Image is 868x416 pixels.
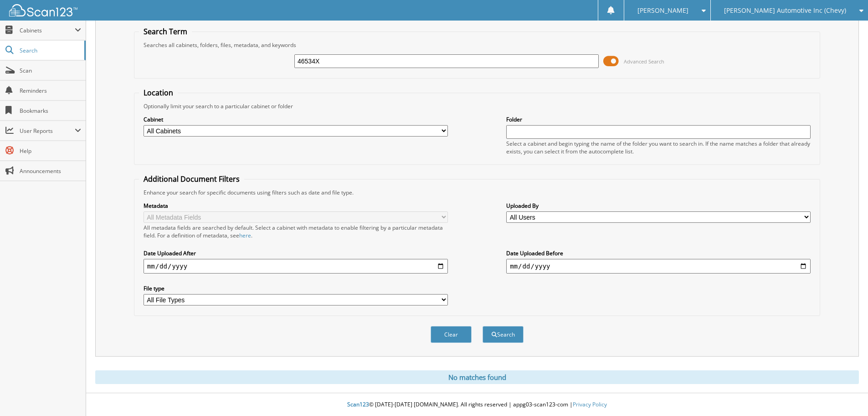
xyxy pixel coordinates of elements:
[139,26,192,37] legend: Search Term
[20,127,75,135] span: User Reports
[506,202,811,210] label: Uploaded By
[20,47,80,54] span: Search
[20,87,81,95] span: Reminders
[139,88,178,98] legend: Location
[431,326,472,343] button: Clear
[95,370,859,384] div: No matches found
[239,232,251,239] a: here
[573,400,607,408] a: Privacy Policy
[20,67,81,74] span: Scan
[637,8,688,13] span: [PERSON_NAME]
[20,147,81,155] span: Help
[20,26,75,34] span: Cabinets
[144,116,448,123] label: Cabinet
[483,326,524,343] button: Search
[20,107,81,115] span: Bookmarks
[144,259,448,274] input: start
[822,372,868,416] iframe: Chat Widget
[144,284,448,292] label: File type
[506,140,811,155] div: Select a cabinet and begin typing the name of the folder you want to search in. If the name match...
[506,259,811,274] input: end
[506,116,811,123] label: Folder
[144,224,448,239] div: All metadata fields are searched by default. Select a cabinet with metadata to enable filtering b...
[139,174,244,184] legend: Additional Document Filters
[139,102,815,110] div: Optionally limit your search to a particular cabinet or folder
[506,249,811,257] label: Date Uploaded Before
[144,249,448,257] label: Date Uploaded After
[347,400,369,408] span: Scan123
[624,58,664,65] span: Advanced Search
[144,202,448,210] label: Metadata
[9,4,77,16] img: scan123-logo-white.svg
[724,8,846,13] span: [PERSON_NAME] Automotive Inc (Chevy)
[139,189,815,196] div: Enhance your search for specific documents using filters such as date and file type.
[86,394,868,416] div: © [DATE]-[DATE] [DOMAIN_NAME]. All rights reserved | appg03-scan123-com |
[139,41,815,49] div: Searches all cabinets, folders, files, metadata, and keywords
[20,167,81,175] span: Announcements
